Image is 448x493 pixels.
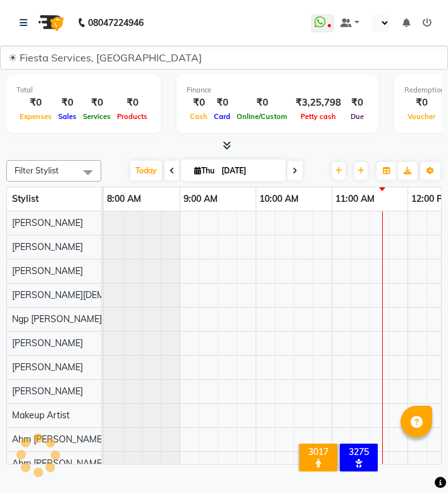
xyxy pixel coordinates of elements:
[80,96,114,110] div: ₹0
[191,166,218,175] span: Thu
[16,96,55,110] div: ₹0
[332,190,378,208] a: 11:00 AM
[256,190,302,208] a: 10:00 AM
[187,85,368,96] div: Finance
[114,96,151,110] div: ₹0
[233,96,290,110] div: ₹0
[12,385,83,397] span: [PERSON_NAME]
[32,5,68,41] img: logo
[211,112,233,121] span: Card
[55,112,80,121] span: Sales
[12,289,182,301] span: [PERSON_NAME][DEMOGRAPHIC_DATA]
[12,193,39,204] span: Stylist
[404,112,439,121] span: Voucher
[80,112,114,121] span: Services
[297,112,339,121] span: Petty cash
[104,190,144,208] a: 8:00 AM
[12,217,83,228] span: [PERSON_NAME]
[88,5,144,41] b: 08047224946
[347,112,367,121] span: Due
[346,96,368,110] div: ₹0
[290,96,346,110] div: ₹3,25,798
[218,161,281,180] input: 2025-09-04
[12,409,70,421] span: Makeup Artist
[187,96,211,110] div: ₹0
[12,265,83,277] span: [PERSON_NAME]
[302,446,335,458] div: 3017
[187,112,211,121] span: Cash
[12,361,83,373] span: [PERSON_NAME]
[16,112,55,121] span: Expenses
[55,96,80,110] div: ₹0
[12,458,104,469] span: Ahm [PERSON_NAME]
[130,161,162,180] span: Today
[15,165,59,175] span: Filter Stylist
[233,112,290,121] span: Online/Custom
[180,190,221,208] a: 9:00 AM
[12,241,83,253] span: [PERSON_NAME]
[342,446,375,458] div: 3275
[16,85,151,96] div: Total
[114,112,151,121] span: Products
[12,337,83,349] span: [PERSON_NAME]
[12,313,102,325] span: Ngp [PERSON_NAME]
[12,434,104,445] span: Ahm [PERSON_NAME]
[211,96,233,110] div: ₹0
[404,96,439,110] div: ₹0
